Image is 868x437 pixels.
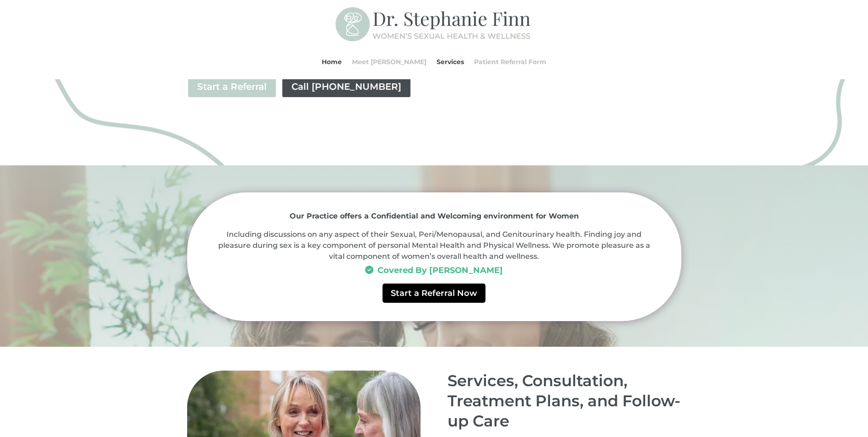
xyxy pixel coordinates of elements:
strong: Our Practice offers a Confidential and Welcoming environment for Women [290,212,579,220]
a: Start a Referral [187,75,277,98]
a: Patient Referral Form [474,44,546,79]
p: Including discussions on any aspect of their Sexual, Peri/Menopausal, and Genitourinary health. F... [215,229,654,262]
a: Start a Referral Now [383,284,485,302]
h2: Services, Consultation, Treatment Plans, and Follow-up Care [447,371,681,436]
a: Services [437,44,464,79]
h3: Covered By [PERSON_NAME] [215,262,654,279]
a: Call [PHONE_NUMBER] [281,75,411,98]
a: Meet [PERSON_NAME] [352,44,426,79]
a: Home [322,44,342,79]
